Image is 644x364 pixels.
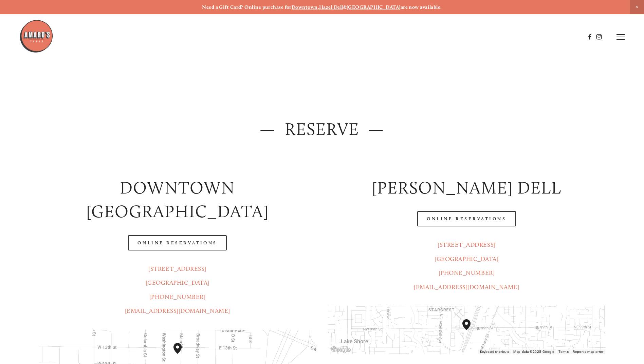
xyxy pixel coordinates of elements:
strong: Need a Gift Card? Online purchase for [202,4,292,10]
a: [GEOGRAPHIC_DATA] [146,279,209,286]
a: Downtown [292,4,318,10]
img: Google [330,345,352,354]
a: [GEOGRAPHIC_DATA] [435,255,498,263]
h2: [PERSON_NAME] DELL [328,176,606,200]
a: [STREET_ADDRESS] [148,265,206,272]
span: Map data ©2025 Google [513,350,554,353]
strong: & [343,4,347,10]
a: Terms [558,350,569,353]
a: [EMAIL_ADDRESS][DOMAIN_NAME] [414,283,519,291]
a: [GEOGRAPHIC_DATA] [347,4,401,10]
a: [EMAIL_ADDRESS][DOMAIN_NAME] [125,307,230,315]
a: [PHONE_NUMBER] [149,293,206,301]
a: Open this area in Google Maps (opens a new window) [330,345,352,354]
a: Online Reservations [128,235,226,250]
strong: , [318,4,319,10]
strong: are now available. [401,4,442,10]
h2: — Reserve — [39,117,605,141]
a: Hazel Dell [319,4,343,10]
a: Online Reservations [417,211,516,226]
button: Keyboard shortcuts [480,349,509,354]
a: [PHONE_NUMBER] [439,269,495,277]
img: Amaro's Table [19,19,53,53]
a: [STREET_ADDRESS] [438,241,496,248]
h2: Downtown [GEOGRAPHIC_DATA] [39,176,316,224]
div: Amaro's Table 816 Northeast 98th Circle Vancouver, WA, 98665, United States [462,319,479,341]
a: Report a map error [573,350,603,353]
